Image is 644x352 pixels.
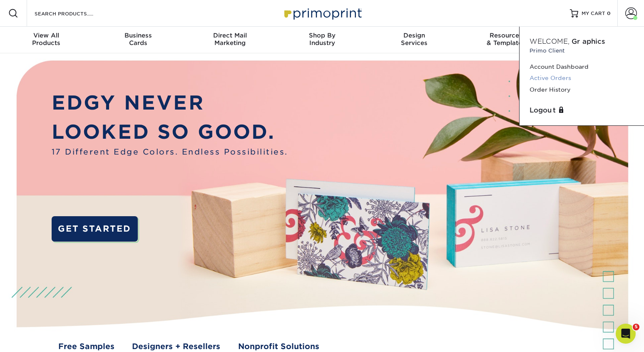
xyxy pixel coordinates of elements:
a: Active Orders [530,72,634,84]
span: Shop By [276,32,368,39]
span: Direct Mail [184,32,276,39]
a: DesignServices [368,27,460,53]
span: 0 [607,10,611,16]
p: EDGY NEVER [52,88,288,117]
img: Primoprint [281,4,364,22]
span: Business [92,32,184,39]
a: GET STARTED [52,216,138,242]
input: SEARCH PRODUCTS..... [34,8,115,18]
p: LOOKED SO GOOD. [52,117,288,147]
span: Welcome, [530,37,569,45]
a: Logout [530,105,634,115]
div: Cards [92,32,184,47]
a: Resources& Templates [460,27,552,53]
a: Account Dashboard [530,61,634,72]
iframe: Intercom live chat [616,324,636,344]
span: 17 Different Edge Colors. Endless Possibilities. [52,146,288,158]
span: MY CART [582,10,605,17]
span: Resources [460,32,552,39]
small: Primo Client [530,47,634,55]
a: BusinessCards [92,27,184,53]
a: Direct MailMarketing [184,27,276,53]
a: Shop ByIndustry [276,27,368,53]
span: 5 [633,324,639,330]
div: Industry [276,32,368,47]
div: Marketing [184,32,276,47]
span: Graphics [572,37,607,45]
div: & Templates [460,32,552,47]
a: Order History [530,84,634,95]
div: Services [368,32,460,47]
span: Design [368,32,460,39]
